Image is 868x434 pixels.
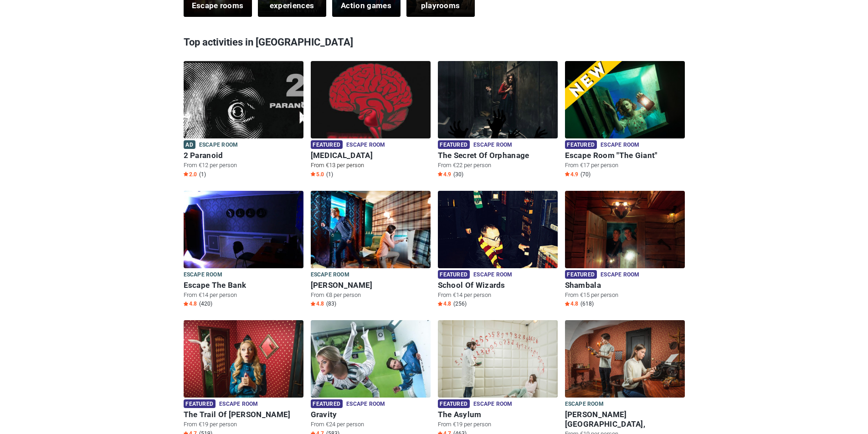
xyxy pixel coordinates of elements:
[565,410,685,429] h6: [PERSON_NAME][GEOGRAPHIC_DATA], [STREET_ADDRESS]
[346,140,385,150] span: Escape room
[565,191,685,280] img: Shambala
[438,270,470,279] span: Featured
[311,61,431,180] a: Paranoia Featured Escape room [MEDICAL_DATA] From €13 per person Star5.0 (1)
[311,301,315,306] img: Star
[184,172,188,176] img: Star
[184,61,303,180] a: 2 Paranoid Ad Escape room 2 Paranoid From €12 per person Star2.0 (1)
[601,270,639,280] span: Escape room
[184,31,685,54] h3: Top activities in [GEOGRAPHIC_DATA]
[311,300,324,307] span: 4.8
[473,140,512,150] span: Escape room
[311,420,431,429] p: From €24 per person
[438,140,470,149] span: Featured
[184,291,303,299] p: From €14 per person
[438,61,558,180] a: The Secret Of Orphanage Featured Escape room The Secret Of Orphanage From €22 per person Star4.9 ...
[219,399,258,409] span: Escape room
[565,191,685,310] a: Shambala Featured Escape room Shambala From €15 per person Star4.8 (618)
[184,301,188,306] img: Star
[565,281,685,290] h6: Shambala
[346,399,385,409] span: Escape room
[184,161,303,169] p: From €12 per person
[601,140,639,150] span: Escape room
[438,191,558,280] img: School Of Wizards
[453,300,467,307] span: (256)
[565,171,578,178] span: 4.9
[438,171,451,178] span: 4.9
[326,171,333,178] span: (1)
[438,161,558,169] p: From €22 per person
[438,300,451,307] span: 4.8
[184,320,303,409] img: The Trail Of Alice
[473,399,512,409] span: Escape room
[311,61,431,150] img: Paranoia
[184,410,303,419] h6: The Trail Of [PERSON_NAME]
[438,320,558,409] img: The Asylum
[184,300,197,307] span: 4.8
[184,151,303,160] h6: 2 Paranoid
[326,300,336,307] span: (83)
[438,420,558,429] p: From €19 per person
[184,191,303,280] img: Escape The Bank
[311,191,431,310] a: Sherlock Holmes Escape room [PERSON_NAME] From €8 per person Star4.8 (83)
[184,61,303,150] img: 2 Paranoid
[311,151,431,160] h6: [MEDICAL_DATA]
[192,0,244,11] h5: Escape rooms
[311,291,431,299] p: From €8 per person
[311,171,324,178] span: 5.0
[438,410,558,419] h6: The Asylum
[311,140,343,149] span: Featured
[438,61,558,150] img: The Secret Of Orphanage
[311,410,431,419] h6: Gravity
[199,300,212,307] span: (420)
[311,399,343,408] span: Featured
[311,161,431,169] p: From €13 per person
[565,61,685,150] img: Escape Room "The Giant"
[565,320,685,409] img: Baker Street, 221 B
[184,171,197,178] span: 2.0
[453,171,463,178] span: (30)
[199,171,206,178] span: (1)
[184,420,303,429] p: From €19 per person
[438,291,558,299] p: From €14 per person
[565,61,685,180] a: Escape Room "The Giant" Featured Escape room Escape Room "The Giant" From €17 per person Star4.9 ...
[311,191,431,280] img: Sherlock Holmes
[199,140,238,150] span: Escape room
[341,0,391,11] h5: Action games
[184,270,222,280] span: Escape room
[565,161,685,169] p: From €17 per person
[565,172,570,176] img: Star
[438,301,442,306] img: Star
[311,270,349,280] span: Escape room
[438,172,442,176] img: Star
[580,300,594,307] span: (618)
[565,140,597,149] span: Featured
[438,191,558,310] a: School Of Wizards Featured Escape room School Of Wizards From €14 per person Star4.8 (256)
[565,301,570,306] img: Star
[311,281,431,290] h6: [PERSON_NAME]
[184,281,303,290] h6: Escape The Bank
[565,399,604,409] span: Escape room
[565,270,597,279] span: Featured
[580,171,591,178] span: (70)
[184,399,216,408] span: Featured
[311,320,431,409] img: Gravity
[565,291,685,299] p: From €15 per person
[473,270,512,280] span: Escape room
[184,140,195,149] span: Ad
[565,300,578,307] span: 4.8
[311,172,315,176] img: Star
[438,151,558,160] h6: The Secret Of Orphanage
[438,281,558,290] h6: School Of Wizards
[438,399,470,408] span: Featured
[565,151,685,160] h6: Escape Room "The Giant"
[184,191,303,310] a: Escape The Bank Escape room Escape The Bank From €14 per person Star4.8 (420)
